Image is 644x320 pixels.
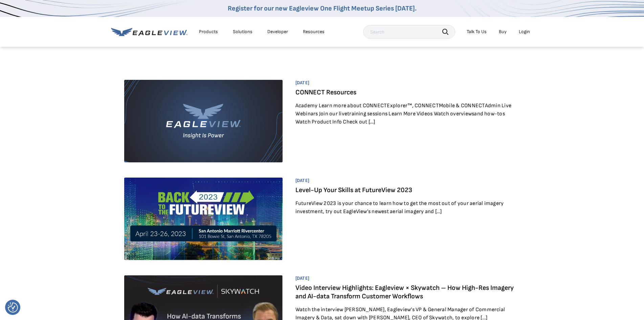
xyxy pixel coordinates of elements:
[295,284,514,300] a: Video Interview Highlights: Eagleview × Skywatch – How High-Res Imagery and AI-data Transform Cus...
[295,275,514,281] span: [DATE]
[233,29,252,35] div: Solutions
[303,29,325,35] div: Resources
[295,200,514,216] p: FutureView 2023 is your chance to learn how to get the most out of your aerial imagery investment...
[228,4,417,13] a: Register for our new Eagleview One Flight Meetup Series [DATE].
[295,178,514,184] span: [DATE]
[499,29,507,35] a: Buy
[295,102,514,126] p: Academy Learn more about CONNECTExplorer™, CONNECTMobile & CONNECTAdmin Live Webinars Join our li...
[295,80,514,86] span: [DATE]
[467,29,487,35] div: Talk To Us
[295,186,412,194] a: Level-Up Your Skills at FutureView 2023
[8,302,18,313] button: Consent Preferences
[8,302,18,313] img: Revisit consent button
[199,29,218,35] div: Products
[295,88,356,96] a: CONNECT Resources
[519,29,530,35] div: Login
[363,25,455,39] input: Search
[124,80,283,162] img: ev-default-img
[267,29,288,35] a: Developer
